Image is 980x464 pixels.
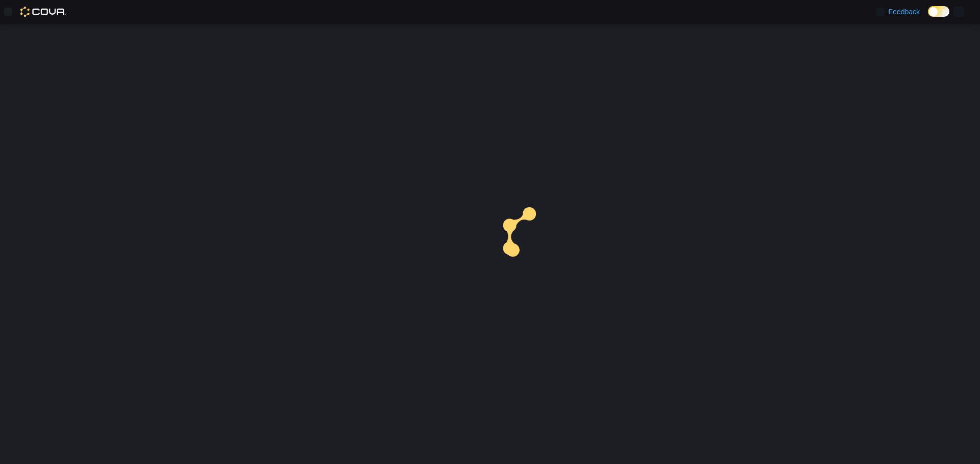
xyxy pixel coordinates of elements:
span: Feedback [889,7,920,17]
img: cova-loader [490,200,567,276]
img: Cova [20,7,66,17]
a: Feedback [872,2,924,22]
input: Dark Mode [928,6,949,17]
